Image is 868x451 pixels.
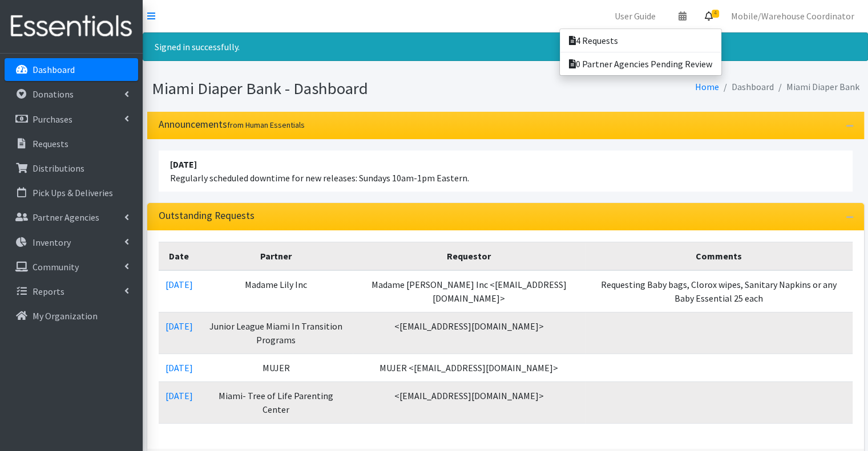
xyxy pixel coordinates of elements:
li: Dashboard [719,79,774,95]
h1: Miami Diaper Bank - Dashboard [152,79,502,99]
p: Partner Agencies [33,212,99,223]
th: Comments [585,242,852,270]
p: Purchases [33,113,72,125]
a: Home [695,81,719,92]
a: Inventory [5,231,138,254]
p: Inventory [33,237,71,248]
a: Distributions [5,157,138,180]
th: Date [159,242,200,270]
p: Community [33,261,79,273]
p: Donations [33,88,74,100]
a: My Organization [5,304,138,327]
p: Requests [33,138,68,149]
a: 4 Requests [560,29,721,52]
td: Miami- Tree of Life Parenting Center [200,381,353,423]
td: <[EMAIL_ADDRESS][DOMAIN_NAME]> [353,312,585,354]
strong: [DATE] [170,159,197,170]
h3: Outstanding Requests [159,210,255,222]
a: Pick Ups & Deliveries [5,181,138,204]
td: Requesting Baby bags, Clorox wipes, Sanitary Napkins or any Baby Essential 25 each [585,270,852,312]
a: Requests [5,132,138,155]
li: Miami Diaper Bank [774,79,859,95]
p: Dashboard [33,64,75,75]
a: Community [5,255,138,278]
td: MUJER <[EMAIL_ADDRESS][DOMAIN_NAME]> [353,354,585,381]
small: from Human Essentials [227,120,305,130]
a: [DATE] [165,390,193,401]
th: Requestor [353,242,585,270]
p: Pick Ups & Deliveries [33,187,113,198]
a: Dashboard [5,58,138,81]
p: Reports [33,286,64,297]
h3: Announcements [159,119,305,131]
p: Distributions [33,162,84,174]
a: Mobile/Warehouse Coordinator [722,5,863,27]
a: [DATE] [165,279,193,290]
span: 4 [712,10,719,18]
img: HumanEssentials [5,7,138,46]
a: [DATE] [165,320,193,332]
a: 0 Partner Agencies Pending Review [560,52,721,75]
a: [DATE] [165,362,193,373]
a: Purchases [5,108,138,131]
td: Madame [PERSON_NAME] Inc <[EMAIL_ADDRESS][DOMAIN_NAME]> [353,270,585,312]
a: User Guide [605,5,665,27]
td: <[EMAIL_ADDRESS][DOMAIN_NAME]> [353,381,585,423]
a: Partner Agencies [5,206,138,229]
td: Junior League Miami In Transition Programs [200,312,353,354]
p: My Organization [33,310,98,322]
td: Madame Lily Inc [200,270,353,312]
td: MUJER [200,354,353,381]
a: Reports [5,280,138,303]
th: Partner [200,242,353,270]
li: Regularly scheduled downtime for new releases: Sundays 10am-1pm Eastern. [159,151,853,192]
a: 4 [696,5,722,27]
div: Signed in successfully. [143,32,868,61]
a: Donations [5,83,138,105]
